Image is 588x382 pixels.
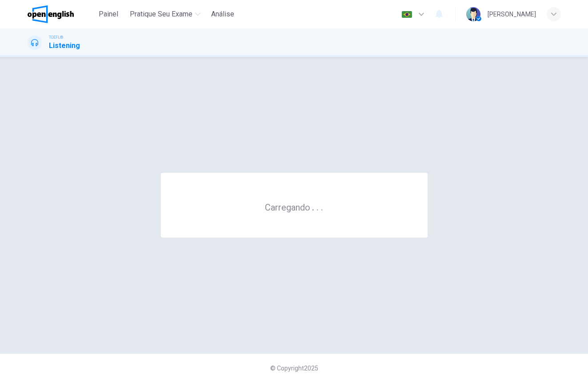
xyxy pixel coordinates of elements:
div: [PERSON_NAME] [488,9,536,20]
h6: Carregando [265,201,324,213]
a: OpenEnglish logo [28,5,95,23]
span: TOEFL® [49,34,63,40]
button: Análise [208,6,238,22]
h6: . [312,199,315,214]
button: Painel [94,6,123,22]
span: © Copyright 2025 [270,365,318,372]
h6: . [316,199,319,214]
button: Pratique seu exame [126,6,204,22]
img: OpenEnglish logo [28,5,74,23]
h6: . [320,199,324,214]
span: Painel [99,9,118,20]
span: Análise [211,9,234,20]
span: Pratique seu exame [130,9,192,20]
h1: Listening [49,40,80,51]
img: Profile picture [466,7,480,21]
img: pt [401,11,412,18]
